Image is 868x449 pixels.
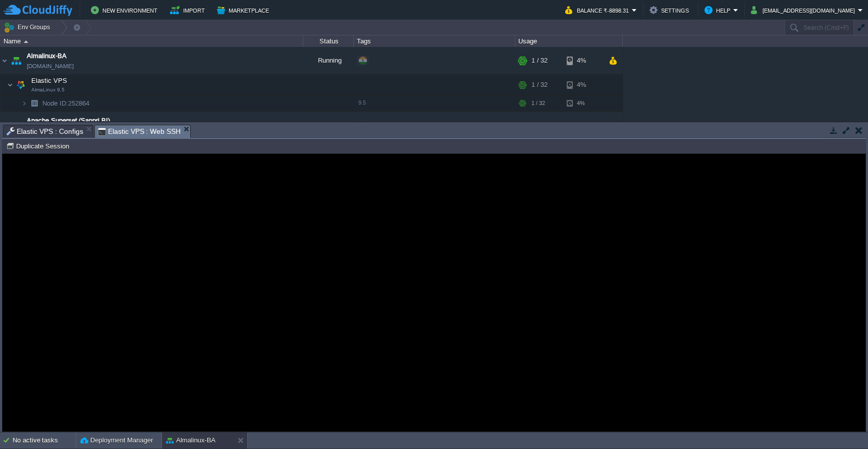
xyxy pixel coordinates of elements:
[24,40,28,43] img: AMDAwAAAACH5BAEAAAAALAAAAAABAAEAAAICRAEAOw==
[30,77,69,84] a: Elastic VPSAlmaLinux 9.5
[7,125,83,137] span: Elastic VPS : Configs
[567,75,600,95] div: 4%
[30,76,69,85] span: Elastic VPS
[13,432,76,448] div: No active tasks
[751,4,858,16] button: [EMAIL_ADDRESS][DOMAIN_NAME]
[9,112,23,139] img: AMDAwAAAACH5BAEAAAAALAAAAAABAAEAAAICRAEAOw==
[303,112,354,139] div: Running
[27,51,67,61] a: Almalinux-BA
[565,4,632,16] button: Balance ₹-8898.31
[304,35,353,47] div: Status
[4,20,53,34] button: Env Groups
[80,435,153,445] button: Deployment Manager
[217,4,272,16] button: Marketplace
[567,47,600,74] div: 4%
[303,47,354,74] div: Running
[41,99,91,108] a: Node ID:252864
[1,112,9,139] img: AMDAwAAAACH5BAEAAAAALAAAAAABAAEAAAICRAEAOw==
[826,409,858,439] iframe: chat widget
[531,47,548,74] div: 1 / 32
[21,95,27,111] img: AMDAwAAAACH5BAEAAAAALAAAAAABAAEAAAICRAEAOw==
[9,47,23,74] img: AMDAwAAAACH5BAEAAAAALAAAAAABAAEAAAICRAEAOw==
[1,35,303,47] div: Name
[354,35,515,47] div: Tags
[91,4,160,16] button: New Environment
[170,4,208,16] button: Import
[31,87,65,93] span: AlmaLinux 9.5
[27,95,41,111] img: AMDAwAAAACH5BAEAAAAALAAAAAABAAEAAAICRAEAOw==
[41,99,91,108] span: 252864
[14,75,28,95] img: AMDAwAAAACH5BAEAAAAALAAAAAABAAEAAAICRAEAOw==
[4,4,72,17] img: CloudJiffy
[27,61,74,71] span: [DOMAIN_NAME]
[531,75,548,95] div: 1 / 32
[27,116,110,126] a: Apache Superset (Sanpri BI)
[531,112,551,139] div: 12 / 32
[649,4,692,16] button: Settings
[7,75,13,95] img: AMDAwAAAACH5BAEAAAAALAAAAAABAAEAAAICRAEAOw==
[516,35,622,47] div: Usage
[98,125,181,138] span: Elastic VPS : Web SSH
[358,99,366,106] span: 9.5
[6,141,72,151] button: Duplicate Session
[1,47,9,74] img: AMDAwAAAACH5BAEAAAAALAAAAAABAAEAAAICRAEAOw==
[567,112,600,139] div: 22%
[42,99,68,107] span: Node ID:
[166,435,215,445] button: Almalinux-BA
[704,4,733,16] button: Help
[567,95,600,111] div: 4%
[531,95,545,111] div: 1 / 32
